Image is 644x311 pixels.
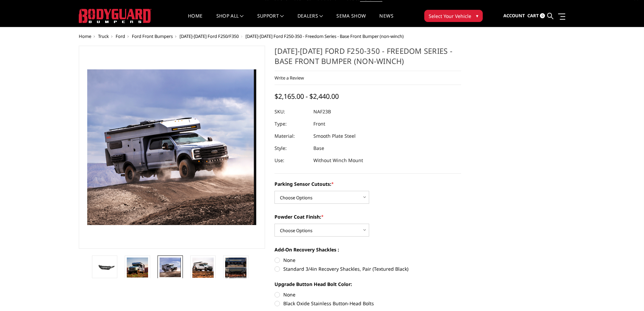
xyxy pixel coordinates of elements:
dt: Material: [275,130,308,142]
img: 2023-2025 Ford F250-350 - Freedom Series - Base Front Bumper (non-winch) [192,258,214,278]
dd: Front [313,118,325,130]
a: [DATE]-[DATE] Ford F250/F350 [180,33,239,39]
a: Write a Review [275,75,304,81]
a: News [379,14,393,27]
a: Truck [98,33,109,39]
a: Cart 0 [527,7,545,25]
img: 2023-2025 Ford F250-350 - Freedom Series - Base Front Bumper (non-winch) [160,258,181,277]
dd: Smooth Plate Steel [313,130,356,142]
label: Parking Sensor Cutouts: [275,180,461,187]
a: Home [79,33,91,39]
a: 2023-2025 Ford F250-350 - Freedom Series - Base Front Bumper (non-winch) [79,46,265,249]
a: Support [257,14,284,27]
label: Add-On Recovery Shackles : [275,246,461,253]
label: None [275,291,461,298]
img: 2023-2025 Ford F250-350 - Freedom Series - Base Front Bumper (non-winch) [127,258,148,277]
label: Black Oxide Stainless Button-Head Bolts [275,300,461,307]
dd: NAF23B [313,106,331,118]
img: 2023-2025 Ford F250-350 - Freedom Series - Base Front Bumper (non-winch) [94,262,115,272]
a: SEMA Show [336,14,366,27]
img: Multiple lighting options [225,258,246,287]
a: Ford [116,33,125,39]
label: Upgrade Button Head Bolt Color: [275,281,461,288]
label: Standard 3/4in Recovery Shackles, Pair (Textured Black) [275,265,461,272]
dt: Use: [275,154,308,166]
dt: SKU: [275,106,308,118]
span: 0 [540,13,545,18]
label: None [275,257,461,264]
a: Ford Front Bumpers [132,33,173,39]
dd: Without Winch Mount [313,154,363,166]
span: Account [503,13,525,19]
a: shop all [216,14,244,27]
span: Select Your Vehicle [429,13,471,20]
a: Dealers [297,14,323,27]
span: Cart [527,13,539,19]
button: Select Your Vehicle [424,10,483,22]
dt: Type: [275,118,308,130]
span: ▾ [476,12,478,19]
dd: Base [313,142,324,154]
h1: [DATE]-[DATE] Ford F250-350 - Freedom Series - Base Front Bumper (non-winch) [275,46,461,71]
a: Account [503,7,525,25]
img: BODYGUARD BUMPERS [79,9,151,23]
a: Home [188,14,202,27]
span: [DATE]-[DATE] Ford F250-350 - Freedom Series - Base Front Bumper (non-winch) [245,33,404,39]
span: $2,165.00 - $2,440.00 [275,92,339,101]
dt: Style: [275,142,308,154]
label: Powder Coat Finish: [275,213,461,220]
